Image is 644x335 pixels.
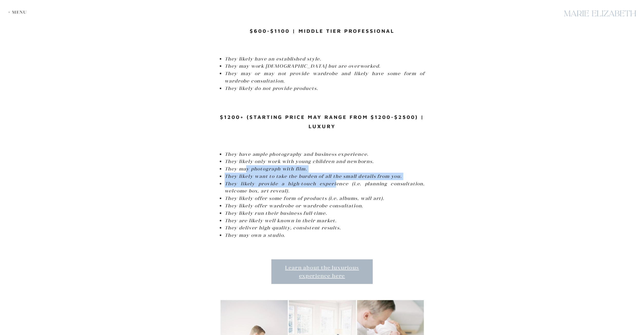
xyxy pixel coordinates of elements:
[225,63,381,69] em: They may work [DEMOGRAPHIC_DATA] but are overworked.
[225,70,425,84] em: They may or may not provide wardrobe and likely have some form of wardrobe consultation.
[225,166,307,172] em: They may photograph with film.
[220,114,424,129] strong: $1200+ (starting price may range from $1200-$2500) | Luxury
[271,259,373,284] a: Learn about the luxurious experience here
[225,85,318,91] em: They likely do not provide products.
[225,195,385,201] em: They likely offer some form of products (i.e. albums, wall art).
[225,203,363,209] em: They likely offer wardrobe or wardrobe consultation.
[225,158,374,164] em: They likely only work with young children and newborns.
[250,28,395,34] strong: $600-$1100 | Middle Tier Professional
[225,151,369,157] em: They have ample photography and business experience.
[225,232,285,238] em: They may own a studio.
[285,264,289,271] span: L
[8,10,30,15] div: + Menu
[225,56,321,62] em: They likely have an established style.
[225,218,337,224] em: They are likely well-known in their market.
[225,173,402,179] em: They likely want to take the burden of all the small details from you.
[225,210,327,216] em: They likely run their business full-time.
[225,181,425,194] em: They likely provide a high-touch experience (i.e. planning consultation, welcome box, art reveal).
[225,225,341,231] em: They deliver high-quality, consistent results.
